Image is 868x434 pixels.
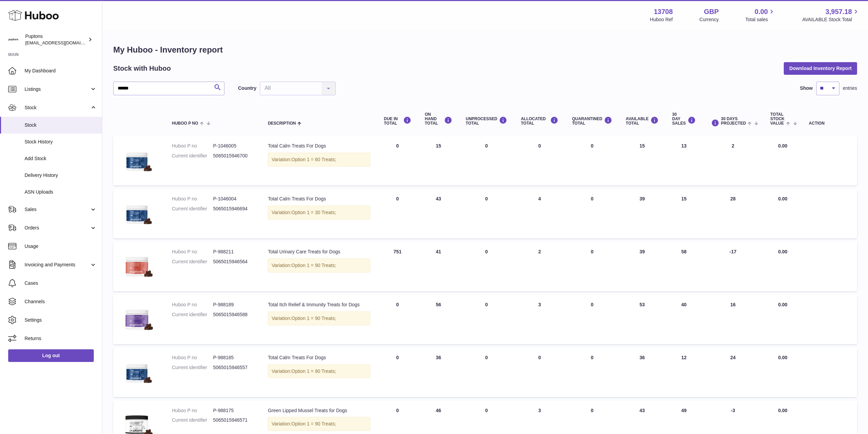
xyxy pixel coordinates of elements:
[120,196,154,230] img: product image
[591,408,593,413] span: 0
[778,355,787,360] span: 0.00
[459,242,514,291] td: 0
[213,143,254,149] dd: P-1046005
[292,157,336,162] span: Option 1 = 60 Treats;
[268,302,370,308] div: Total Itch Relief & Immunity Treats for Dogs
[703,189,764,238] td: 28
[113,64,171,73] h2: Stock with Huboo
[213,206,254,212] dd: 5065015946694
[377,136,418,185] td: 0
[591,196,593,201] span: 0
[268,206,370,220] div: Variation:
[172,121,198,126] span: Huboo P no
[8,349,94,362] a: Log out
[292,368,336,374] span: Option 1 = 90 Treats;
[292,210,336,215] span: Option 1 = 30 Treats;
[665,348,703,397] td: 12
[25,243,97,250] span: Usage
[268,354,370,361] div: Total Calm Treats For Dogs
[120,143,154,177] img: product image
[514,136,565,185] td: 0
[459,295,514,344] td: 0
[172,417,213,423] dt: Current identifier
[784,62,857,74] button: Download Inventory Report
[778,302,787,307] span: 0.00
[268,249,370,255] div: Total Urinary Care Treats for Dogs
[514,348,565,397] td: 0
[778,143,787,149] span: 0.00
[514,295,565,344] td: 3
[25,139,97,145] span: Stock History
[619,348,665,397] td: 36
[650,16,673,23] div: Huboo Ref
[120,354,154,389] img: product image
[25,280,97,286] span: Cases
[591,355,593,360] span: 0
[809,121,850,126] div: Action
[172,364,213,371] dt: Current identifier
[8,34,18,45] img: hello@puptons.com
[25,206,90,213] span: Sales
[466,116,507,126] div: UNPROCESSED Total
[172,302,213,308] dt: Huboo P no
[377,242,418,291] td: 751
[745,16,776,23] span: Total sales
[172,311,213,318] dt: Current identifier
[703,348,764,397] td: 24
[268,311,370,325] div: Variation:
[213,417,254,423] dd: 5065015946571
[418,348,459,397] td: 36
[213,311,254,318] dd: 5065015946588
[172,407,213,414] dt: Huboo P no
[800,85,813,92] label: Show
[25,122,97,128] span: Stock
[120,302,154,336] img: product image
[591,302,593,307] span: 0
[25,40,100,45] span: [EMAIL_ADDRESS][DOMAIN_NAME]
[25,262,90,268] span: Invoicing and Payments
[238,85,256,92] label: Country
[418,136,459,185] td: 15
[25,189,97,195] span: ASN Uploads
[268,121,296,126] span: Description
[25,33,87,46] div: Puptons
[377,189,418,238] td: 0
[778,249,787,254] span: 0.00
[418,295,459,344] td: 56
[268,364,370,378] div: Variation:
[721,117,746,126] span: 30 DAYS PROJECTED
[700,16,719,23] div: Currency
[25,68,97,74] span: My Dashboard
[703,242,764,291] td: -17
[377,295,418,344] td: 0
[778,408,787,413] span: 0.00
[459,136,514,185] td: 0
[25,155,97,162] span: Add Stock
[292,263,336,268] span: Option 1 = 90 Treats;
[459,348,514,397] td: 0
[802,16,860,23] span: AVAILABLE Stock Total
[425,112,452,126] div: ON HAND Total
[25,104,90,111] span: Stock
[843,85,857,92] span: entries
[268,196,370,202] div: Total Calm Treats For Dogs
[384,116,411,126] div: DUE IN TOTAL
[619,189,665,238] td: 39
[213,302,254,308] dd: P-988189
[626,116,659,126] div: AVAILABLE Total
[268,143,370,149] div: Total Calm Treats For Dogs
[172,354,213,361] dt: Huboo P no
[172,196,213,202] dt: Huboo P no
[778,196,787,201] span: 0.00
[113,44,857,55] h1: My Huboo - Inventory report
[514,242,565,291] td: 2
[213,258,254,265] dd: 5065015946564
[703,136,764,185] td: 2
[825,7,852,16] span: 3,957.18
[665,295,703,344] td: 40
[172,153,213,159] dt: Current identifier
[377,348,418,397] td: 0
[213,407,254,414] dd: P-988175
[619,136,665,185] td: 15
[521,116,558,126] div: ALLOCATED Total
